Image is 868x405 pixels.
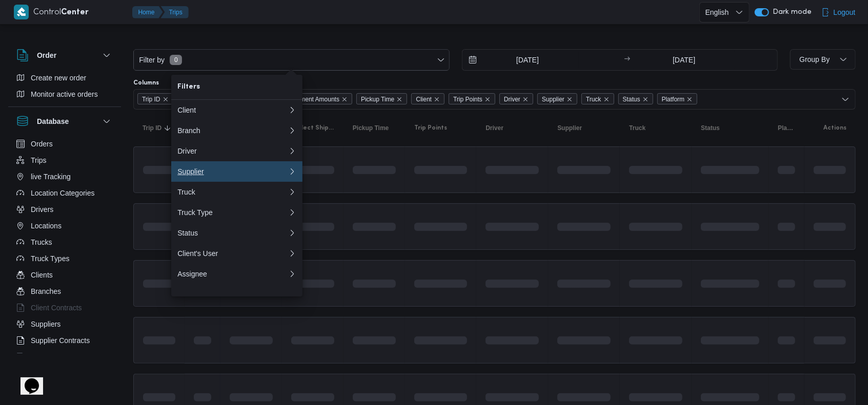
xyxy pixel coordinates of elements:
[774,120,799,136] button: Platform
[161,6,189,18] button: Trips
[31,220,62,232] span: Locations
[349,120,400,136] button: Pickup Time
[177,188,288,196] div: Truck
[12,168,117,185] button: live Tracking
[12,349,117,365] button: Devices
[291,124,334,132] span: Collect Shipment Amounts
[353,124,389,132] span: Pickup Time
[633,50,735,70] input: Press the down key to open a popover containing a calendar.
[12,332,117,349] button: Supplier Contracts
[137,93,173,104] span: Trip ID
[662,94,685,105] span: Platform
[8,136,121,357] div: Database
[462,50,579,70] input: Press the down key to open a popover containing a calendar.
[618,93,653,104] span: Status
[171,120,302,141] button: Branch
[31,252,69,265] span: Truck Types
[12,70,117,86] button: Create new order
[841,95,850,103] button: Open list of options
[411,93,445,104] span: Client
[31,88,98,100] span: Monitor active orders
[267,94,339,105] span: Collect Shipment Amounts
[790,49,856,70] button: Group By
[177,106,288,114] div: Client
[177,270,288,278] div: Assignee
[834,6,856,18] span: Logout
[624,56,630,63] div: →
[263,93,352,104] span: Collect Shipment Amounts
[12,316,117,332] button: Suppliers
[778,124,795,132] span: Platform
[16,49,113,61] button: Order
[171,161,294,182] div: 0
[341,96,348,102] button: Remove Collect Shipment Amounts from selection in this group
[416,94,432,105] span: Client
[177,167,284,176] div: Supplier
[177,208,288,217] div: Truck Type
[133,79,159,87] label: Columns
[31,187,95,199] span: Location Categories
[12,218,117,234] button: Locations
[12,267,117,283] button: Clients
[567,96,573,102] button: Remove Supplier from selection in this group
[37,115,69,127] h3: Database
[31,269,53,281] span: Clients
[12,201,117,218] button: Drivers
[799,55,830,63] span: Group By
[138,54,166,66] span: Filter by
[132,6,163,18] button: Home
[12,250,117,267] button: Truck Types
[12,300,117,316] button: Client Contracts
[396,96,402,102] button: Remove Pickup Time from selection in this group
[8,70,121,106] div: Order
[486,124,503,132] span: Driver
[16,115,113,127] button: Database
[414,124,447,132] span: Trip Points
[449,93,495,104] span: Trip Points
[164,124,172,132] svg: Sorted in descending order
[522,96,529,102] button: Remove Driver from selection in this group
[31,334,90,347] span: Supplier Contracts
[623,94,640,105] span: Status
[12,136,117,152] button: Orders
[177,81,296,93] span: Filters
[603,96,610,102] button: Remove Truck from selection in this group
[485,96,491,102] button: Remove Trip Points from selection in this group
[356,93,407,104] span: Pickup Time
[453,94,482,105] span: Trip Points
[586,94,601,105] span: Truck
[170,55,182,65] span: 0 available filters
[171,182,302,202] button: Truck
[37,49,56,61] h3: Order
[171,100,302,120] button: Client
[31,138,53,150] span: Orders
[542,94,564,105] span: Supplier
[12,152,117,168] button: Trips
[642,96,649,102] button: Remove Status from selection in this group
[553,120,615,136] button: Supplier
[171,202,302,223] button: Truck Type
[177,229,288,237] div: Status
[171,141,302,161] button: Driver
[481,120,543,136] button: Driver
[625,120,687,136] button: Truck
[434,96,440,102] button: Remove Client from selection in this group
[687,96,693,102] button: Remove Platform from selection in this group
[171,161,302,182] button: Supplier0
[143,124,162,132] span: Trip ID; Sorted in descending order
[171,243,302,264] button: Client's User
[557,124,582,132] span: Supplier
[31,72,86,84] span: Create new order
[12,185,117,201] button: Location Categories
[581,93,614,104] span: Truck
[697,120,763,136] button: Status
[12,283,117,300] button: Branches
[657,93,698,104] span: Platform
[12,234,117,250] button: Trucks
[31,302,82,314] span: Client Contracts
[142,94,160,105] span: Trip ID
[31,285,61,297] span: Branches
[629,124,645,132] span: Truck
[31,318,60,330] span: Suppliers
